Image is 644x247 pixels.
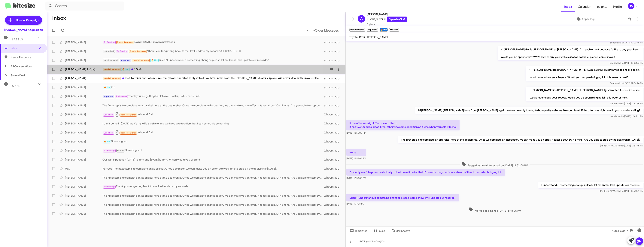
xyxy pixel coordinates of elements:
[11,55,43,59] span: Needs Response
[121,59,130,61] span: Important
[388,227,413,234] button: Mark Active
[102,94,324,98] div: Thank you for getting back to me. I will update my records.
[65,40,102,44] div: [PERSON_NAME]
[367,17,407,22] span: [PHONE_NUMBER]
[324,158,342,161] div: 2 hours ago
[104,95,114,98] span: Important
[367,12,407,17] span: [PERSON_NAME]
[65,185,102,189] div: [PERSON_NAME]
[396,227,410,234] span: Mark Active
[65,77,102,80] div: [PERSON_NAME]
[65,86,102,89] div: [PERSON_NAME]
[575,1,594,12] a: Calendar
[65,176,102,180] div: [PERSON_NAME]
[415,107,643,114] p: Hi [PERSON_NAME] [PERSON_NAME] here from [PERSON_NAME] again. We’re currently looking to buy qual...
[346,157,366,160] span: [DATE] 12:52:06 PM
[104,68,120,70] span: Needs Response
[65,49,102,53] div: [PERSON_NAME]
[498,46,643,60] p: Hi [PERSON_NAME] this is [PERSON_NAME] at [PERSON_NAME]. I'm reaching out because I'd like to buy...
[11,64,32,68] span: All Conversations
[324,185,342,189] div: 2 hours ago
[65,113,102,116] div: [PERSON_NAME]
[594,1,610,12] span: Insights
[65,149,102,152] div: [PERSON_NAME]
[104,77,120,80] span: Needs Response
[609,227,633,234] button: Auto Fields
[65,203,102,207] div: [PERSON_NAME]
[102,58,324,62] div: Liked “I understand. If something changes please let me know. I will update our records.”
[324,131,342,134] div: 2 hours ago
[561,1,575,12] a: Inbox
[324,203,342,207] div: 2 hours ago
[4,28,43,32] div: [PERSON_NAME] Acquisition
[398,136,643,143] p: The first step is to complete an appraisal here at the dealership. Once we complete an inspection...
[39,46,43,50] span: (2)
[65,212,102,216] div: [PERSON_NAME]
[460,162,530,167] span: Tagged as 'Not-Interested' on [DATE] 12:52:09 PM
[120,132,136,134] span: Needs Response
[380,28,388,32] small: 🔥 Hot
[324,140,342,143] div: 2 hours ago
[65,122,102,125] div: [PERSON_NAME]
[11,46,43,50] span: Inbox
[324,77,342,80] div: an hour ago
[582,16,595,22] span: Apply Tags
[120,114,136,116] span: Needs Response
[370,227,388,234] button: Pause
[102,104,324,107] div: The first step is to complete an appraisal here at the dealership. Once we complete an inspection...
[11,73,25,77] span: Save a Deal
[102,194,324,198] div: The first step is to complete an appraisal here at the dealership. Once we complete an inspection...
[102,148,324,153] div: Sounds good.
[65,158,102,161] div: [PERSON_NAME]
[324,86,342,89] div: an hour ago
[324,149,342,152] div: 2 hours ago
[324,167,342,170] div: 2 hours ago
[5,16,42,25] a: Special Campaign
[610,102,643,105] span: Sender [DATE] 12:42:36 PM
[52,15,66,21] h1: Inbox
[324,49,342,53] div: an hour ago
[130,50,146,52] span: Needs Response
[133,59,149,61] span: Needs Response
[618,115,624,118] span: said at
[104,86,110,89] span: 🔥 Hot
[151,59,158,61] span: 🔥 Hot
[617,189,624,192] span: said at
[346,131,366,134] span: [DATE] 12:50:49 PM
[104,149,115,152] span: Try Pausing
[65,131,102,134] div: [PERSON_NAME]
[610,1,625,12] a: Profile
[104,140,110,143] span: 🔥 Hot
[65,58,102,62] div: [PERSON_NAME]
[104,59,118,61] span: Not-Interested
[367,22,407,26] span: Buyback
[526,66,643,81] p: Hi [PERSON_NAME] it's [PERSON_NAME] at [PERSON_NAME]. I just wanted to check back in. I would lov...
[117,41,133,43] span: Needs Response
[65,67,102,71] div: [PERSON_NAME] Pu'U-[PERSON_NAME]
[545,16,626,22] button: Apply Tags
[389,28,399,32] small: Finished
[324,176,342,180] div: 2 hours ago
[346,149,366,156] p: Nope
[65,194,102,198] div: [PERSON_NAME]
[102,122,324,125] div: I can't come in [DATE] as it's my wife's vehicle and we have two toddlers but I can schedule some...
[304,27,311,34] button: Previous
[102,176,324,180] div: The first step is to complete an appraisal here at the dealership. Once we complete an inspection...
[346,227,370,234] button: Templates
[12,84,20,88] span: More
[16,18,39,22] span: Special Campaign
[367,28,378,32] small: Important
[122,68,129,70] span: 🔥 Hot
[610,61,643,64] span: Sender [DATE] 12:05:20 PM
[349,28,365,32] small: Not-Interested
[617,41,624,44] span: said at
[359,35,366,39] span: Rav4
[102,212,324,216] div: The first step is to complete an appraisal here at the dealership. Once we complete an inspection...
[625,3,640,9] button: DM
[618,102,624,105] span: said at
[104,114,114,116] span: Call Them
[117,50,127,52] span: Try Pausing
[610,41,643,44] span: Sender [DATE] 12:03:49 PM
[346,177,366,180] span: [DATE] 12:53:08 PM
[346,202,364,205] span: [DATE] 1:31:08 PM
